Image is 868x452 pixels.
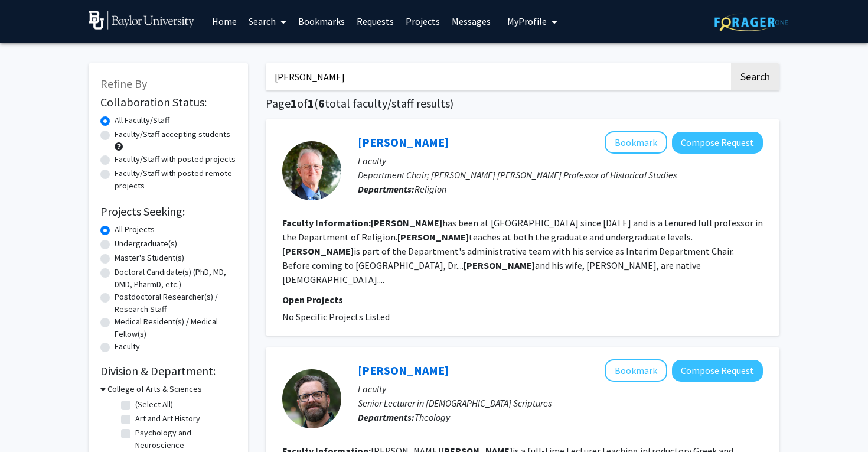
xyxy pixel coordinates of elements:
[100,95,236,109] h2: Collaboration Status:
[358,154,763,168] p: Faculty
[135,427,233,451] label: Psychology and Neuroscience
[115,167,236,192] label: Faculty/Staff with posted remote projects
[397,231,469,243] b: [PERSON_NAME]
[135,412,200,425] label: Art and Art History
[115,114,169,126] label: All Faculty/Staff
[282,217,763,285] fg-read-more: has been at [GEOGRAPHIC_DATA] since [DATE] and is a tenured full professor in the Department of R...
[291,96,297,110] span: 1
[282,245,354,257] b: [PERSON_NAME]
[358,363,449,378] a: [PERSON_NAME]
[282,311,390,323] span: No Specific Projects Listed
[135,398,173,411] label: (Select All)
[415,183,446,195] span: Religion
[115,252,184,264] label: Master's Student(s)
[507,15,547,27] span: My Profile
[100,364,236,378] h2: Division & Department:
[266,96,779,110] h1: Page of ( total faculty/staff results)
[605,131,667,154] button: Add Doug Weaver to Bookmarks
[9,399,50,443] iframe: Chat
[89,11,194,30] img: Baylor University Logo
[672,132,763,154] button: Compose Request to Doug Weaver
[731,63,779,90] button: Search
[243,1,292,42] a: Search
[115,223,155,236] label: All Projects
[358,183,415,195] b: Departments:
[115,153,236,165] label: Faculty/Staff with posted projects
[371,217,442,229] b: [PERSON_NAME]
[351,1,400,42] a: Requests
[446,1,497,42] a: Messages
[115,340,140,353] label: Faculty
[292,1,351,42] a: Bookmarks
[358,396,763,410] p: Senior Lecturer in [DEMOGRAPHIC_DATA] Scriptures
[115,128,230,141] label: Faculty/Staff accepting students
[115,266,236,291] label: Doctoral Candidate(s) (PhD, MD, DMD, PharmD, etc.)
[107,383,202,395] h3: College of Arts & Sciences
[400,1,446,42] a: Projects
[100,204,236,219] h2: Projects Seeking:
[464,259,535,271] b: [PERSON_NAME]
[605,359,667,382] button: Add Joel Weaver to Bookmarks
[115,238,177,250] label: Undergraduate(s)
[318,96,325,110] span: 6
[672,360,763,382] button: Compose Request to Joel Weaver
[415,411,450,423] span: Theology
[115,291,236,316] label: Postdoctoral Researcher(s) / Research Staff
[282,217,371,229] b: Faculty Information:
[358,135,449,149] a: [PERSON_NAME]
[206,1,243,42] a: Home
[714,13,788,31] img: ForagerOne Logo
[358,168,763,182] p: Department Chair; [PERSON_NAME] [PERSON_NAME] Professor of Historical Studies
[358,411,415,423] b: Departments:
[100,76,147,91] span: Refine By
[308,96,314,110] span: 1
[282,292,763,307] p: Open Projects
[358,382,763,396] p: Faculty
[266,63,729,90] input: Search Keywords
[115,316,236,340] label: Medical Resident(s) / Medical Fellow(s)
